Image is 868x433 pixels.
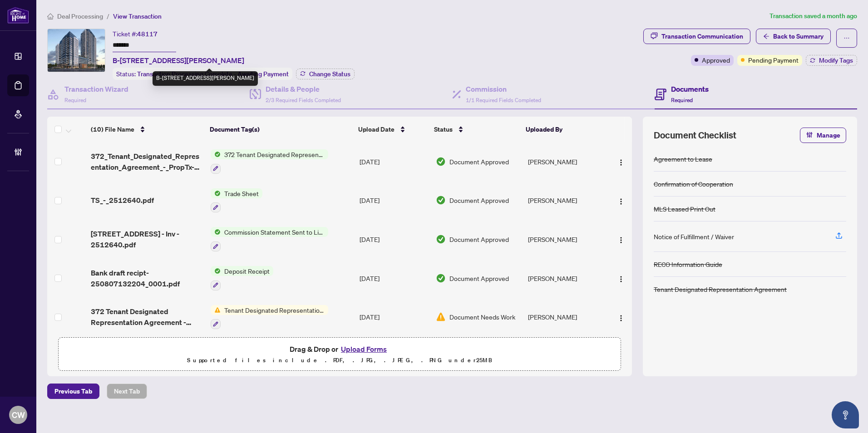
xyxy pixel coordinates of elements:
[137,70,289,78] span: Transaction Processing Complete - Awaiting Payment
[614,193,628,207] button: Logo
[355,117,430,142] th: Upload Date
[832,401,859,428] button: Open asap
[91,124,134,134] span: (10) File Name
[654,154,712,164] div: Agreement to Lease
[113,55,244,66] span: B-[STREET_ADDRESS][PERSON_NAME]
[769,11,857,21] article: Transaction saved a month ago
[211,305,328,330] button: Status IconTenant Designated Representation Agreement
[449,195,509,205] span: Document Approved
[806,55,857,66] button: Modify Tags
[211,266,221,276] img: Status Icon
[617,236,625,244] img: Logo
[358,124,395,134] span: Upload Date
[449,273,509,283] span: Document Approved
[87,117,206,142] th: (10) File Name
[756,29,831,44] button: Back to Summary
[356,220,432,259] td: [DATE]
[614,271,628,285] button: Logo
[524,220,606,259] td: [PERSON_NAME]
[211,266,273,290] button: Status IconDeposit Receipt
[430,117,522,142] th: Status
[221,305,328,315] span: Tenant Designated Representation Agreement
[211,305,221,315] img: Status Icon
[524,298,606,337] td: [PERSON_NAME]
[617,276,625,283] img: Logo
[466,84,541,94] h4: Commission
[211,188,262,213] button: Status IconTrade Sheet
[654,284,787,294] div: Tenant Designated Representation Agreement
[356,298,432,337] td: [DATE]
[748,55,799,65] span: Pending Payment
[436,273,446,283] img: Document Status
[206,117,355,142] th: Document Tag(s)
[654,204,715,214] div: MLS Leased Print Out
[91,306,203,328] span: 372 Tenant Designated Representation Agreement - PropTx-OREA_[DATE] 15_48_15.pdf
[436,234,446,244] img: Document Status
[819,57,853,64] span: Modify Tags
[113,68,292,80] div: Status:
[59,338,621,371] span: Drag & Drop orUpload FormsSupported files include .PDF, .JPG, .JPEG, .PNG under25MB
[54,384,92,399] span: Previous Tab
[137,30,158,38] span: 48117
[449,157,509,167] span: Document Approved
[221,266,273,276] span: Deposit Receipt
[654,259,722,269] div: RECO Information Guide
[617,198,625,205] img: Logo
[524,142,606,181] td: [PERSON_NAME]
[221,188,262,198] span: Trade Sheet
[64,97,86,103] span: Required
[91,228,203,250] span: [STREET_ADDRESS] - Inv - 2512640.pdf
[654,129,736,142] span: Document Checklist
[671,84,709,94] h4: Documents
[211,227,328,251] button: Status IconCommission Statement Sent to Listing Brokerage
[47,13,54,20] span: home
[91,195,154,206] span: TS_-_2512640.pdf
[356,259,432,298] td: [DATE]
[466,97,541,103] span: 1/1 Required Fields Completed
[57,12,103,20] span: Deal Processing
[113,12,162,20] span: View Transaction
[64,84,128,94] h4: Transaction Wizard
[843,35,850,41] span: ellipsis
[643,29,750,44] button: Transaction Communication
[436,312,446,322] img: Document Status
[617,159,625,166] img: Logo
[107,11,109,21] li: /
[211,149,328,174] button: Status Icon372 Tenant Designated Representation Agreement - Authority for Lease or Purchase
[266,97,341,103] span: 2/3 Required Fields Completed
[12,408,25,421] span: CW
[614,232,628,246] button: Logo
[449,234,509,244] span: Document Approved
[702,55,730,65] span: Approved
[64,355,615,366] p: Supported files include .PDF, .JPG, .JPEG, .PNG under 25 MB
[91,151,203,172] span: 372_Tenant_Designated_Representation_Agreement_-_PropTx-[PERSON_NAME]-A.pdf
[614,310,628,324] button: Logo
[356,142,432,181] td: [DATE]
[107,384,147,399] button: Next Tab
[522,117,603,142] th: Uploaded By
[436,157,446,167] img: Document Status
[211,149,221,159] img: Status Icon
[617,315,625,322] img: Logo
[356,181,432,220] td: [DATE]
[524,259,606,298] td: [PERSON_NAME]
[47,384,99,399] button: Previous Tab
[763,33,769,39] span: arrow-left
[614,154,628,169] button: Logo
[436,195,446,205] img: Document Status
[654,231,734,241] div: Notice of Fulfillment / Waiver
[221,227,328,237] span: Commission Statement Sent to Listing Brokerage
[91,267,203,289] span: Bank draft recipt-250807132204_0001.pdf
[817,128,840,143] span: Manage
[671,97,693,103] span: Required
[449,312,515,322] span: Document Needs Work
[296,69,355,79] button: Change Status
[48,29,105,72] img: IMG-N12277163_1.jpg
[211,188,221,198] img: Status Icon
[266,84,341,94] h4: Details & People
[7,7,29,24] img: logo
[773,29,824,44] span: Back to Summary
[309,71,350,77] span: Change Status
[654,179,733,189] div: Confirmation of Cooperation
[800,128,846,143] button: Manage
